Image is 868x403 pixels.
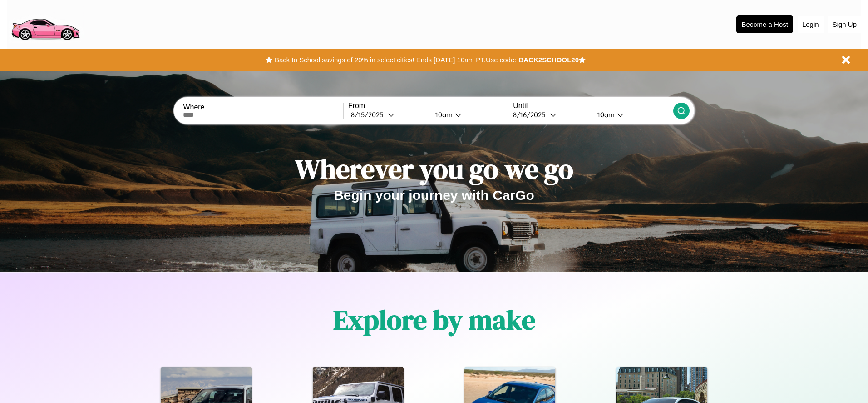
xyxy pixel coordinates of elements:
button: Login [798,16,824,33]
div: 8 / 16 / 2025 [513,110,550,119]
div: 10am [593,110,617,119]
button: 8/15/2025 [348,110,428,119]
label: From [348,102,508,110]
b: BACK2SCHOOL20 [518,56,579,64]
div: 8 / 15 / 2025 [351,110,388,119]
img: logo [7,5,84,43]
label: Until [513,102,673,110]
h1: Explore by make [333,301,535,338]
div: 10am [431,110,455,119]
label: Where [183,103,343,111]
button: Back to School savings of 20% in select cities! Ends [DATE] 10am PT.Use code: [272,54,518,66]
button: Sign Up [828,16,861,33]
button: Become a Host [736,15,793,33]
button: 10am [428,110,508,119]
button: 10am [590,110,673,119]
